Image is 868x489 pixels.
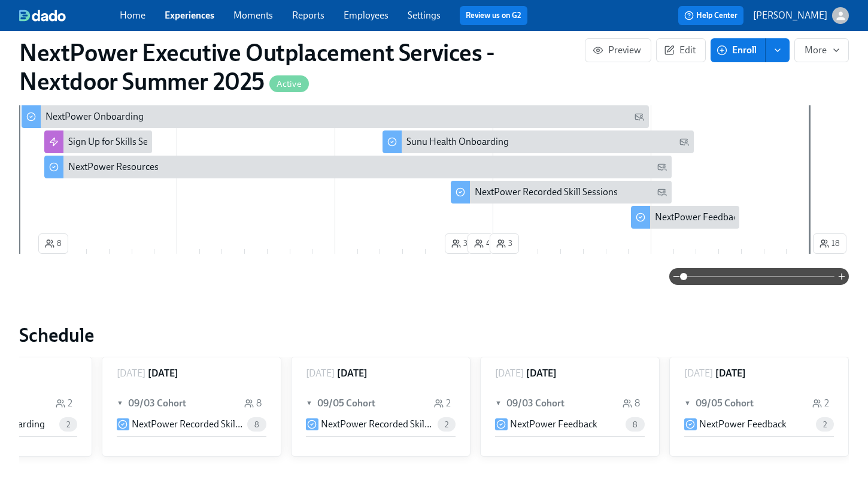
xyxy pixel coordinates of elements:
[233,10,273,21] a: Moments
[317,397,375,410] h6: 09/05 Cohort
[38,233,68,254] button: 8
[337,367,368,380] h6: [DATE]
[526,367,557,380] h6: [DATE]
[490,233,519,254] button: 3
[753,9,827,22] p: [PERSON_NAME]
[438,420,456,429] span: 2
[19,38,585,96] h1: NextPower Executive Outplacement Services - Nextdoor Summer 2025
[794,38,849,62] button: More
[684,10,738,22] span: Help Center
[45,238,62,250] span: 8
[292,10,324,21] a: Reports
[699,418,787,431] p: NextPower Feedback
[344,10,389,21] a: Employees
[666,44,696,56] span: Edit
[306,367,335,380] p: [DATE]
[510,418,597,431] p: NextPower Feedback
[678,6,743,25] button: Help Center
[132,418,242,431] p: NextPower Recorded Skill Sessions
[247,420,266,429] span: 8
[495,367,524,380] p: [DATE]
[120,10,145,21] a: Home
[244,397,262,410] div: 8
[657,187,667,197] svg: Personal Email
[269,80,309,89] span: Active
[626,420,645,429] span: 8
[68,160,159,174] div: NextPower Resources
[495,397,503,410] span: ▼
[128,397,186,410] h6: 09/03 Cohort
[655,211,742,224] div: NextPower Feedback
[468,233,497,254] button: 4
[466,10,521,22] a: Review us on G2
[813,233,846,254] button: 18
[711,38,766,62] button: Enroll
[460,6,527,25] button: Review us on G2
[623,397,640,410] div: 8
[451,181,672,204] div: NextPower Recorded Skill Sessions
[475,186,618,199] div: NextPower Recorded Skill Sessions
[22,105,649,128] div: NextPower Onboarding
[59,420,77,429] span: 2
[19,10,120,22] a: dado
[631,206,739,229] div: NextPower Feedback
[321,418,433,431] p: NextPower Recorded Skill Sessions
[19,323,849,347] h2: Schedule
[816,420,834,429] span: 2
[684,397,693,410] span: ▼
[684,367,713,380] p: [DATE]
[656,38,706,62] button: Edit
[812,397,829,410] div: 2
[820,238,840,250] span: 18
[44,156,672,178] div: NextPower Resources
[679,137,689,147] svg: Personal Email
[434,397,451,410] div: 2
[306,397,314,410] span: ▼
[585,38,651,62] button: Preview
[408,10,441,21] a: Settings
[44,130,153,153] div: Sign Up for Skills Sessions
[383,130,694,153] div: Sunu Health Onboarding
[805,44,839,56] span: More
[506,397,564,410] h6: 09/03 Cohort
[657,162,667,172] svg: Personal Email
[406,135,509,148] div: Sunu Health Onboarding
[715,367,746,380] h6: [DATE]
[165,10,214,21] a: Experiences
[117,397,125,410] span: ▼
[68,135,174,148] div: Sign Up for Skills Sessions
[451,238,468,250] span: 3
[474,238,490,250] span: 4
[766,38,790,62] button: enroll
[595,44,641,56] span: Preview
[496,238,512,250] span: 3
[117,367,145,380] p: [DATE]
[45,110,144,123] div: NextPower Onboarding
[719,44,757,56] span: Enroll
[148,367,178,380] h6: [DATE]
[445,233,474,254] button: 3
[696,397,754,410] h6: 09/05 Cohort
[753,7,849,24] button: [PERSON_NAME]
[635,112,644,122] svg: Personal Email
[56,397,72,410] div: 2
[19,10,66,22] img: dado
